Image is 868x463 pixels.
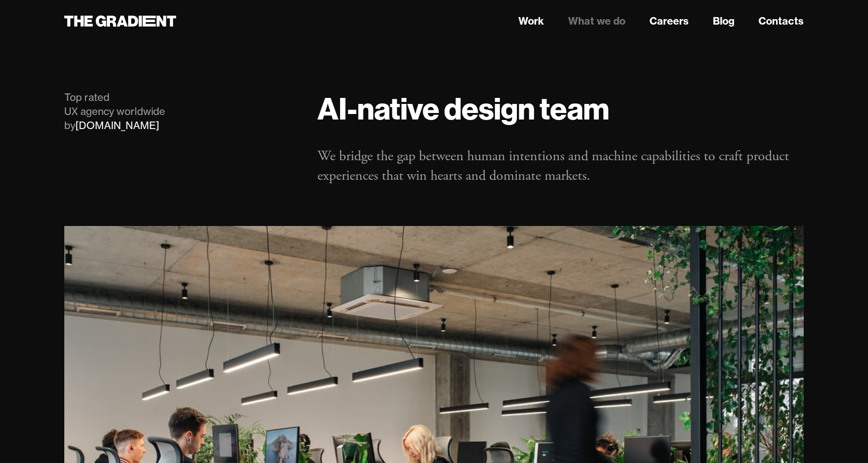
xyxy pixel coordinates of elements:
a: Work [518,14,544,29]
a: Contacts [758,14,804,29]
p: We bridge the gap between human intentions and machine capabilities to craft product experiences ... [317,147,804,186]
a: [DOMAIN_NAME] [75,119,159,132]
div: Top rated UX agency worldwide by [64,90,297,133]
a: What we do [568,14,625,29]
a: Careers [649,14,689,29]
h1: AI-native design team [317,90,804,127]
a: Blog [713,14,734,29]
